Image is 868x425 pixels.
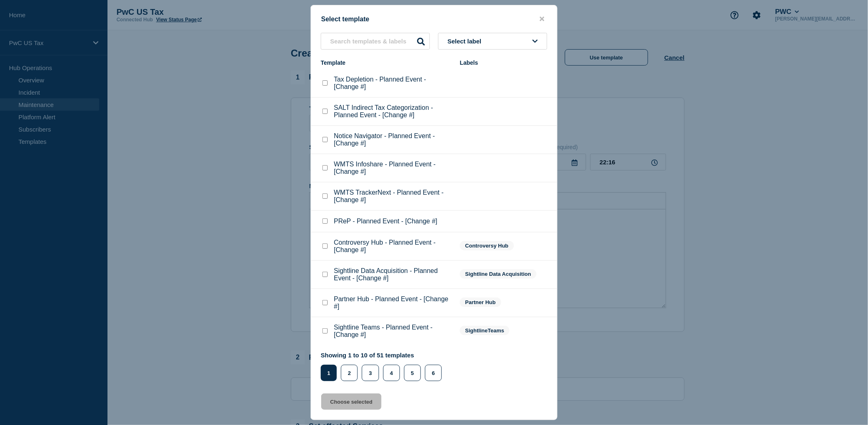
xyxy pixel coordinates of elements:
input: PReP - Planned Event - [Change #] checkbox [322,218,328,224]
button: 5 [404,365,421,381]
p: SALT Indirect Tax Categorization - Planned Event - [Change #] [334,104,452,119]
button: 3 [362,365,379,381]
button: close button [537,15,547,23]
input: Sightline Teams - Planned Event - [Change #] checkbox [322,328,328,334]
button: 1 [321,365,337,381]
span: Sightline Data Acquisition [460,269,537,279]
p: Tax Depletion - Planned Event - [Change #] [334,76,452,91]
button: 4 [383,365,400,381]
span: Controversy Hub [460,241,514,250]
span: Select label [448,38,485,45]
p: Controversy Hub - Planned Event - [Change #] [334,239,452,254]
input: SALT Indirect Tax Categorization - Planned Event - [Change #] checkbox [322,109,328,114]
p: Notice Navigator - Planned Event - [Change #] [334,132,452,147]
p: WMTS TrackerNext - Planned Event - [Change #] [334,189,452,204]
p: PReP - Planned Event - [Change #] [334,218,437,225]
p: Showing 1 to 10 of 51 templates [321,352,446,359]
input: WMTS TrackerNext - Planned Event - [Change #] checkbox [322,193,328,199]
span: SightlineTeams [460,326,509,335]
button: Select label [438,33,547,50]
div: Labels [460,59,547,66]
button: Choose selected [321,393,381,410]
input: Partner Hub - Planned Event - [Change #] checkbox [322,300,328,305]
div: Template [321,59,452,66]
input: WMTS Infoshare - Planned Event - [Change #] checkbox [322,165,328,170]
span: Partner Hub [460,298,501,307]
input: Tax Depletion - Planned Event - [Change #] checkbox [322,80,328,86]
button: 6 [425,365,442,381]
input: Controversy Hub - Planned Event - [Change #] checkbox [322,243,328,249]
p: Partner Hub - Planned Event - [Change #] [334,295,452,310]
input: Search templates & labels [321,33,430,50]
input: Sightline Data Acquisition - Planned Event - [Change #] checkbox [322,272,328,277]
button: 2 [341,365,358,381]
p: WMTS Infoshare - Planned Event - [Change #] [334,161,452,175]
input: Notice Navigator - Planned Event - [Change #] checkbox [322,137,328,142]
div: Select template [311,15,557,23]
p: Sightline Teams - Planned Event - [Change #] [334,324,452,339]
p: Sightline Data Acquisition - Planned Event - [Change #] [334,267,452,282]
